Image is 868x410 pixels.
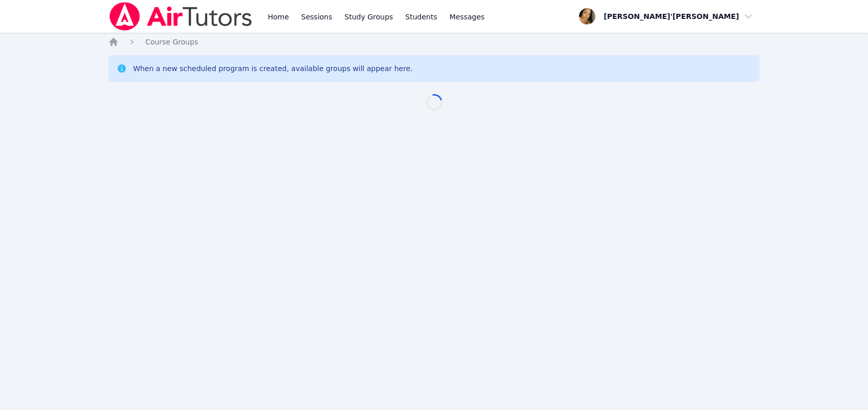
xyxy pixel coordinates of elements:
[145,37,198,47] a: Course Groups
[133,63,413,74] div: When a new scheduled program is created, available groups will appear here.
[108,2,253,31] img: Air Tutors
[450,12,485,22] span: Messages
[145,38,198,46] span: Course Groups
[108,37,760,47] nav: Breadcrumb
